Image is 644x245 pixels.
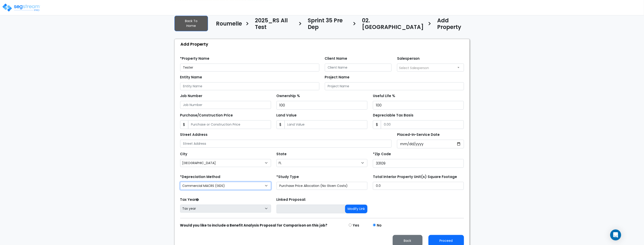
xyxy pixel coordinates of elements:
[285,120,367,129] input: Land Value
[277,174,299,180] label: *Study Type
[373,174,457,180] label: Total Interior Property Unit(s) Square Footage
[381,120,464,129] input: 0.00
[180,64,319,72] input: Property Name
[251,17,295,34] a: 2025_RS All Test
[373,101,464,110] input: Useful Life %
[180,223,328,228] strong: Would you like to include a Benefit Analysis Proposal for Comparison on this job?
[325,82,464,90] input: Project Name
[373,120,381,129] span: $
[180,113,233,118] label: Purchase/Construction Price
[255,17,295,32] h4: 2025_RS All Test
[373,93,395,99] label: Useful Life %
[308,17,349,32] h4: Sprint 35 Pre Dep
[353,223,359,228] label: Yes
[389,237,426,243] a: Back
[277,101,367,110] input: Ownership %
[180,101,271,109] input: Job Number
[399,66,429,70] span: Select Salesperson
[325,64,392,72] input: Client Name
[180,174,221,180] label: *Depreciation Method
[305,17,349,34] a: Sprint 35 Pre Dep
[180,82,319,90] input: Entity Name
[434,17,470,34] a: Add Property
[345,205,367,213] button: Modify Link
[352,20,356,29] h3: >
[397,56,420,61] label: Salesperson
[213,21,242,30] a: Roumelle
[277,152,287,157] label: State
[177,39,470,49] div: Add Property
[216,21,242,28] h4: Roumelle
[2,3,41,12] img: logo_pro_r.png
[610,230,621,240] div: Open Intercom Messenger
[373,113,413,118] label: Depreciable Tax Basis
[188,120,271,129] input: Purchase or Construction Price
[277,113,297,118] label: Land Value
[277,197,306,202] label: Linked Proposal:
[325,75,350,80] label: Project Name
[373,182,464,190] input: total square foot
[180,152,187,157] label: City
[180,75,202,80] label: Entity Name
[373,152,391,157] label: *Zip Code
[180,120,188,129] span: $
[359,17,424,34] a: 02. [GEOGRAPHIC_DATA]
[397,132,440,137] label: Placed-In-Service Date
[437,17,470,32] h4: Add Property
[277,120,285,129] span: $
[325,56,347,61] label: Client Name
[245,20,249,29] h3: >
[180,140,392,148] input: Street Address
[428,20,432,29] h3: >
[277,93,300,99] label: Ownership %
[298,20,302,29] h3: >
[180,56,210,61] label: *Property Name
[373,159,464,168] input: Zip Code
[174,16,208,31] a: Back To Home
[180,197,199,202] label: Tax Year
[180,93,203,99] label: Job Number
[362,17,424,32] h4: 02. [GEOGRAPHIC_DATA]
[180,132,208,137] label: Street Address
[377,223,382,228] label: No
